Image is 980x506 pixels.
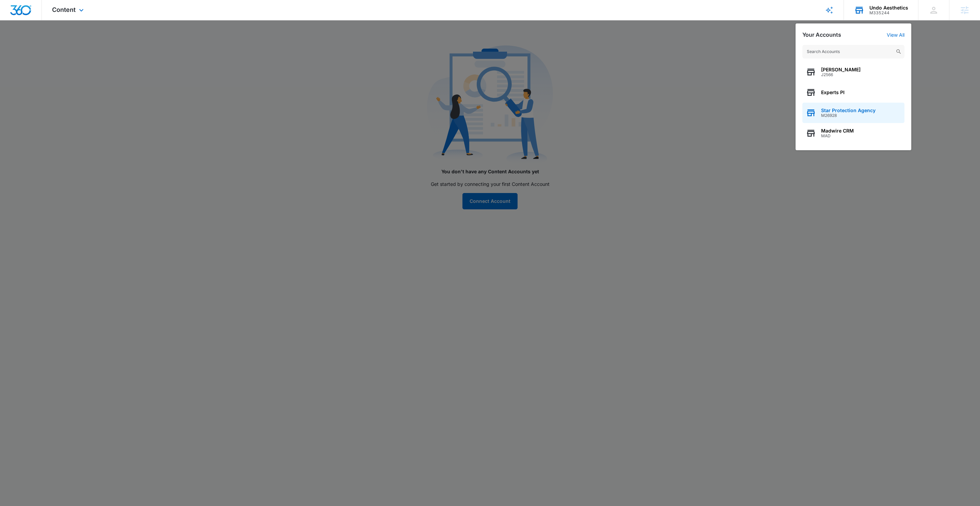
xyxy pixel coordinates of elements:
[802,82,904,103] button: Experts PI
[802,62,904,82] button: [PERSON_NAME]J2566
[821,128,854,134] span: Madwire CRM
[821,108,876,113] span: Star Protection Agency
[869,5,908,11] div: account name
[802,123,904,143] button: Madwire CRMMAD
[802,45,904,58] input: Search Accounts
[821,72,861,77] span: J2566
[887,32,904,38] a: View All
[821,67,861,72] span: [PERSON_NAME]
[821,113,876,118] span: M26928
[821,90,845,95] span: Experts PI
[869,11,908,15] div: account id
[821,134,854,138] span: MAD
[802,32,841,38] h2: Your Accounts
[802,103,904,123] button: Star Protection AgencyM26928
[52,6,76,13] span: Content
